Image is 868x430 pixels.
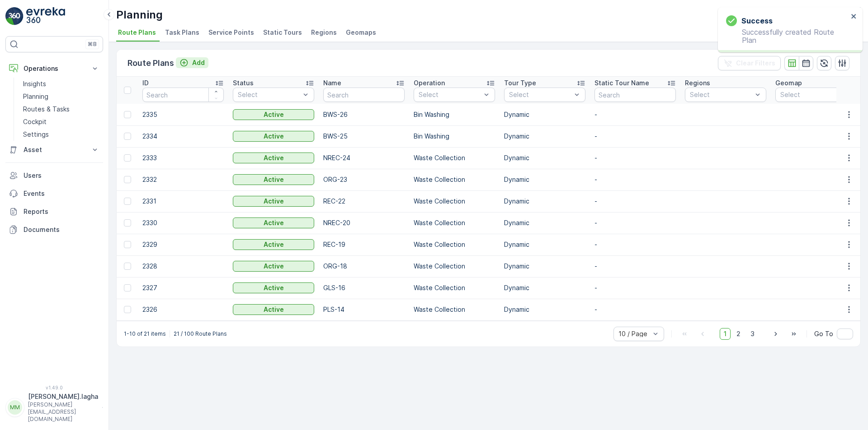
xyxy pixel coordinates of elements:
p: Active [264,262,284,271]
p: Active [264,110,284,119]
p: Operations [24,64,85,73]
p: Operation [414,79,445,88]
p: Static Tour Name [594,79,649,88]
td: 2330 [138,212,228,234]
span: Route Plans [118,28,156,37]
p: Active [264,153,284,162]
button: close [851,13,857,21]
button: Active [233,109,314,120]
p: Name [323,79,341,88]
td: ORG-18 [319,255,409,277]
td: 2331 [138,190,228,212]
p: ID [142,79,149,88]
a: Reports [5,203,103,221]
p: Cockpit [23,117,47,126]
div: Toggle Row Selected [124,306,131,313]
td: Dynamic [500,125,590,147]
td: BWS-26 [319,104,409,125]
p: Regions [685,79,710,88]
td: 2335 [138,104,228,125]
td: Dynamic [500,255,590,277]
button: MM[PERSON_NAME].lagha[PERSON_NAME][EMAIL_ADDRESS][DOMAIN_NAME] [5,392,103,423]
button: Active [233,153,314,163]
td: 2326 [138,299,228,320]
img: logo [5,7,24,25]
span: Go To [814,329,833,338]
p: Route Plans [127,57,174,69]
button: Active [233,217,314,228]
p: Tour Type [504,79,536,88]
span: Static Tours [263,28,302,37]
p: Planning [116,8,163,22]
p: Routes & Tasks [23,105,70,114]
p: Add [192,58,205,67]
td: 2333 [138,147,228,169]
p: Geomap [775,79,802,88]
p: Clear Filters [736,59,775,68]
td: Dynamic [500,169,590,190]
p: - [594,197,676,206]
h3: Success [741,15,773,26]
td: Dynamic [500,104,590,125]
div: Toggle Row Selected [124,241,131,248]
div: Toggle Row Selected [124,284,131,291]
td: NREC-24 [319,147,409,169]
p: [PERSON_NAME].lagha [28,392,98,401]
button: Add [176,57,208,68]
td: Waste Collection [409,255,500,277]
p: - [594,132,676,141]
td: Dynamic [500,147,590,169]
a: Users [5,166,103,185]
td: Waste Collection [409,299,500,320]
p: Active [264,197,284,206]
p: - [594,153,676,162]
span: 1 [720,328,731,340]
td: GLS-16 [319,277,409,299]
td: Waste Collection [409,190,500,212]
p: - [594,240,676,249]
span: 2 [732,328,745,340]
button: Active [233,131,314,142]
a: Cockpit [19,116,103,128]
p: Active [264,132,284,141]
td: REC-22 [319,190,409,212]
button: Asset [5,141,103,159]
div: Toggle Row Selected [124,176,131,183]
p: Successfully created Route Plan [726,28,848,44]
td: 2329 [138,234,228,255]
p: Active [264,175,284,184]
p: Planning [23,92,48,101]
span: v 1.49.0 [5,385,103,390]
p: Active [264,218,284,227]
p: Select [419,90,481,99]
div: Toggle Row Selected [124,133,131,140]
a: Insights [19,78,103,90]
td: Bin Washing [409,104,500,125]
input: Search [142,88,224,102]
input: Search [594,88,676,102]
p: Settings [23,130,49,139]
div: Toggle Row Selected [124,154,131,162]
td: NREC-20 [319,212,409,234]
td: Waste Collection [409,234,500,255]
td: Dynamic [500,299,590,320]
button: Active [233,282,314,293]
a: Planning [19,90,103,103]
p: - [594,283,676,292]
p: Insights [23,79,46,88]
div: Toggle Row Selected [124,263,131,270]
td: 2334 [138,125,228,147]
td: 2332 [138,169,228,190]
p: Asset [24,145,85,154]
div: Toggle Row Selected [124,219,131,227]
button: Operations [5,60,103,78]
button: Active [233,239,314,250]
input: Search [323,88,405,102]
p: - [594,218,676,227]
a: Settings [19,128,103,141]
button: Active [233,196,314,207]
td: Waste Collection [409,169,500,190]
p: - [594,262,676,271]
p: ⌘B [88,41,97,48]
td: Waste Collection [409,277,500,299]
